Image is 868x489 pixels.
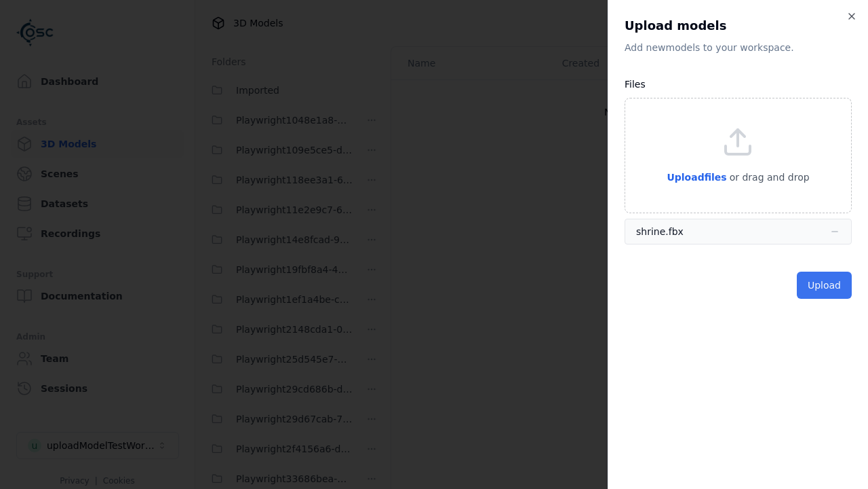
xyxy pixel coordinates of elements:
[667,172,726,183] span: Upload files
[727,169,810,185] p: or drag and drop
[625,16,852,35] h2: Upload models
[636,225,684,238] div: shrine.fbx
[797,272,852,299] button: Upload
[625,79,646,90] label: Files
[625,41,852,54] p: Add new model s to your workspace.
